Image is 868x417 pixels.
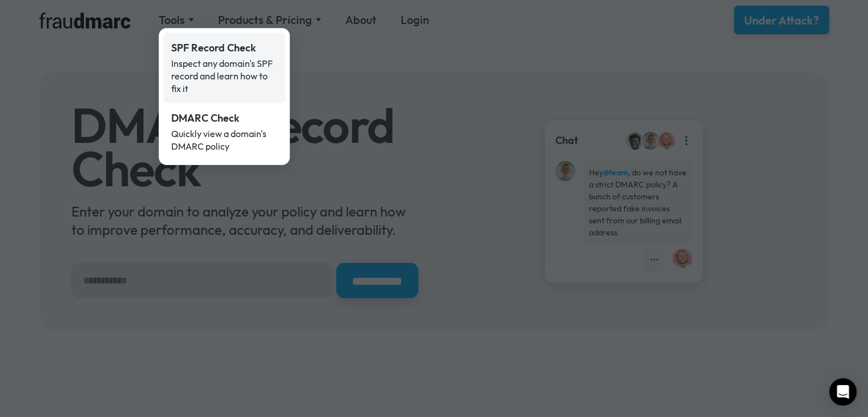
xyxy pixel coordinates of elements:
[163,103,285,161] a: DMARC CheckQuickly view a domain's DMARC policy
[171,111,277,126] div: DMARC Check
[171,127,277,153] div: Quickly view a domain's DMARC policy
[159,28,290,165] nav: Tools
[829,378,857,406] div: Open Intercom Messenger
[163,33,285,103] a: SPF Record CheckInspect any domain's SPF record and learn how to fix it
[171,41,277,55] div: SPF Record Check
[171,57,277,95] div: Inspect any domain's SPF record and learn how to fix it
